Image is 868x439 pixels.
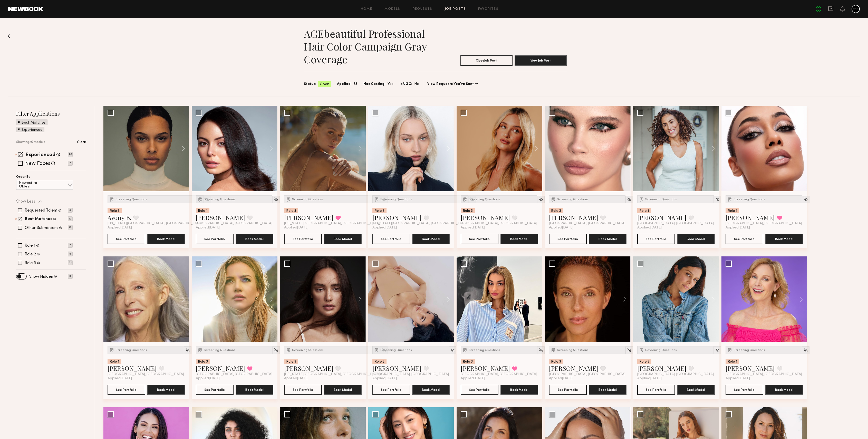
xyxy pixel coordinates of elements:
[108,222,204,226] span: [US_STATE][GEOGRAPHIC_DATA], [GEOGRAPHIC_DATA]
[25,226,58,230] label: Other Submissions
[198,347,203,353] img: Submission Icon
[304,81,316,87] span: Status:
[186,348,190,352] img: Unhide Model
[196,226,273,230] div: Applied [DATE]
[196,208,209,213] div: Role 1
[68,274,73,279] p: 0
[461,222,537,226] span: [GEOGRAPHIC_DATA], [GEOGRAPHIC_DATA]
[549,359,563,364] div: Role 3
[25,244,35,248] label: Role 1
[115,349,147,352] span: Screening Questions
[29,275,53,279] label: Show Hidden
[645,349,677,352] span: Screening Questions
[478,7,498,11] a: Favorites
[726,359,739,364] div: Role 1
[461,385,498,395] a: See Portfolio
[726,372,802,376] span: [GEOGRAPHIC_DATA], [GEOGRAPHIC_DATA]
[414,81,419,87] span: No
[363,81,385,87] span: Has Casting:
[515,55,567,66] a: View Job Post
[462,197,468,202] img: Submission Icon
[726,234,763,244] button: See Portfolio
[284,364,333,372] a: [PERSON_NAME]
[461,359,475,364] div: Role 3
[284,376,362,381] div: Applied [DATE]
[427,82,478,86] a: View Requests You’ve Sent
[21,128,43,132] p: Experienced
[68,216,73,221] p: 13
[557,198,589,201] span: Screening Questions
[726,364,775,372] a: [PERSON_NAME]
[549,234,587,244] button: See Portfolio
[108,385,145,395] button: See Portfolio
[236,385,273,395] button: Book Model
[68,252,73,256] p: 5
[627,348,631,352] img: Unhide Model
[372,222,468,226] span: [US_STATE][GEOGRAPHIC_DATA], [GEOGRAPHIC_DATA]
[68,208,73,213] p: 8
[372,226,450,230] div: Applied [DATE]
[16,175,30,179] p: Order By
[677,387,715,392] a: Book Model
[400,81,412,87] span: Is UGC:
[551,347,556,353] img: Submission Icon
[361,7,372,11] a: Home
[500,234,538,244] button: Book Model
[372,385,410,395] a: See Portfolio
[236,387,273,392] a: Book Model
[384,7,400,11] a: Models
[196,372,272,376] span: [GEOGRAPHIC_DATA], [GEOGRAPHIC_DATA]
[727,197,732,202] img: Submission Icon
[324,234,362,244] button: Book Model
[637,364,687,372] a: [PERSON_NAME]
[147,234,185,244] button: Book Model
[726,226,803,230] div: Applied [DATE]
[734,198,765,201] span: Screening Questions
[765,385,803,395] button: Book Model
[734,349,765,352] span: Screening Questions
[380,349,412,352] span: Screening Questions
[372,372,449,376] span: [GEOGRAPHIC_DATA], [GEOGRAPHIC_DATA]
[25,252,36,256] label: Role 2
[115,198,147,201] span: Screening Questions
[549,385,587,395] button: See Portfolio
[147,385,185,395] button: Book Model
[25,161,50,166] label: New Faces
[461,226,538,230] div: Applied [DATE]
[372,208,387,213] div: Role 3
[108,364,157,372] a: [PERSON_NAME]
[284,385,322,395] a: See Portfolio
[68,225,73,230] p: 19
[284,208,298,213] div: Role 3
[198,197,203,202] img: Submission Icon
[589,234,626,244] button: Book Model
[461,208,475,213] div: Role 3
[337,81,352,87] span: Applied:
[68,243,73,248] p: 7
[726,222,802,226] span: [GEOGRAPHIC_DATA], [GEOGRAPHIC_DATA]
[637,234,675,244] a: See Portfolio
[196,359,210,364] div: Role 3
[539,348,543,352] img: Unhide Model
[412,236,450,241] a: Book Model
[374,197,379,202] img: Submission Icon
[196,234,234,244] a: See Portfolio
[108,359,121,364] div: Role 1
[108,234,145,244] button: See Portfolio
[726,385,763,395] button: See Portfolio
[637,385,675,395] a: See Portfolio
[196,213,245,222] a: [PERSON_NAME]
[292,198,324,201] span: Screening Questions
[196,376,273,381] div: Applied [DATE]
[109,197,114,202] img: Submission Icon
[284,372,380,376] span: [US_STATE][GEOGRAPHIC_DATA], [GEOGRAPHIC_DATA]
[286,347,291,353] img: Submission Icon
[372,359,387,364] div: Role 3
[196,364,245,372] a: [PERSON_NAME]
[274,348,278,352] img: Unhide Model
[637,213,687,222] a: [PERSON_NAME]
[469,349,500,352] span: Screening Questions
